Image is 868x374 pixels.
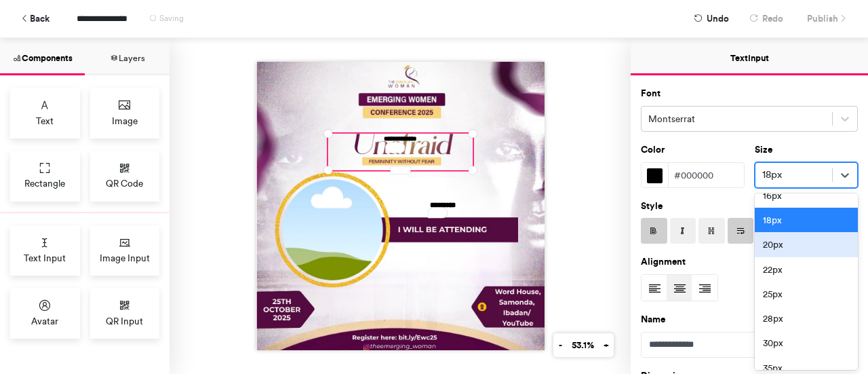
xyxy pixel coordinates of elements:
[641,274,718,301] div: Text Alignment Picker
[641,143,665,157] label: Color
[755,208,859,232] div: 18px
[641,313,665,326] label: Name
[707,7,729,31] span: Undo
[598,333,614,357] button: +
[31,314,58,328] span: Avatar
[14,7,56,31] button: Back
[755,183,859,208] div: 16px
[85,38,170,75] button: Layers
[641,200,663,213] label: Style
[24,251,66,265] span: Text Input
[755,282,859,306] div: 25px
[641,255,686,269] label: Alignment
[328,134,473,170] div: To enrich screen reader interactions, please activate Accessibility in Grammarly extension settings
[106,314,143,328] span: QR Input
[800,306,852,358] iframe: Drift Widget Chat Controller
[631,38,868,75] button: Text Input
[755,331,859,355] div: 30px
[755,306,859,331] div: 28px
[112,114,138,128] span: Image
[159,14,184,23] span: Saving
[755,257,859,282] div: 22px
[566,333,599,357] button: 53.1%
[687,7,736,31] button: Undo
[755,143,772,157] label: Size
[669,163,744,187] div: #000000
[641,87,660,100] label: Font
[100,251,150,265] span: Image Input
[36,114,54,128] span: Text
[553,333,567,357] button: -
[24,176,65,190] span: Rectangle
[755,232,859,257] div: 20px
[106,176,143,190] span: QR Code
